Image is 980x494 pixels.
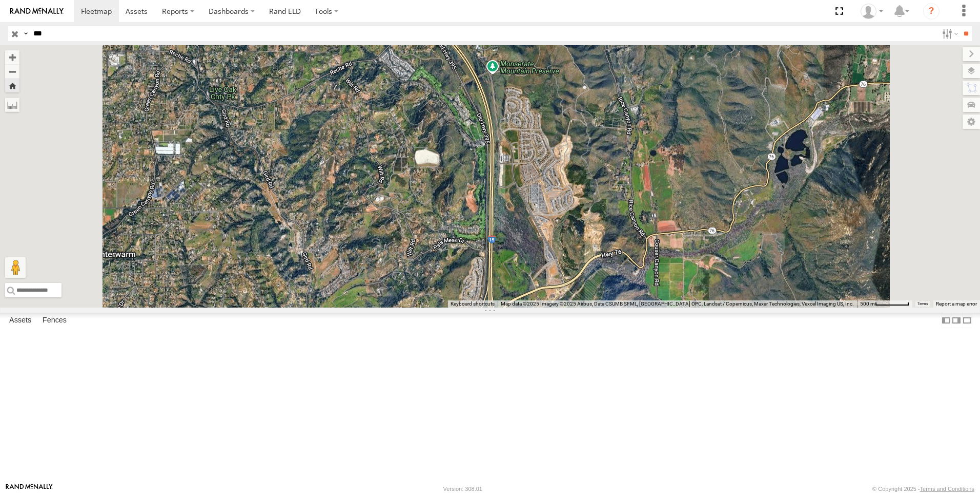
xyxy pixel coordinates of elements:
[451,300,495,308] button: Keyboard shortcuts
[920,486,974,492] a: Terms and Conditions
[860,301,875,307] span: 500 m
[37,313,72,328] label: Fences
[5,64,19,79] button: Zoom out
[5,257,26,278] button: Drag Pegman onto the map to open Street View
[963,115,980,129] label: Map Settings
[941,313,951,328] label: Dock Summary Table to the Left
[5,50,19,64] button: Zoom in
[923,3,940,20] i: ?
[962,313,972,328] label: Hide Summary Table
[10,8,64,15] img: rand-logo.svg
[936,301,977,307] a: Report a map error
[872,486,974,492] div: © Copyright 2025 -
[22,26,30,41] label: Search Query
[5,98,19,112] label: Measure
[917,302,928,306] a: Terms (opens in new tab)
[501,301,854,307] span: Map data ©2025 Imagery ©2025 Airbus, Data CSUMB SFML, [GEOGRAPHIC_DATA] OPC, Landsat / Copernicus...
[857,4,887,19] div: Norma Casillas
[938,26,960,41] label: Search Filter Options
[5,79,19,92] button: Zoom Home
[857,300,912,308] button: Map Scale: 500 m per 63 pixels
[443,486,482,492] div: Version: 308.01
[4,313,36,328] label: Assets
[951,313,962,328] label: Dock Summary Table to the Right
[6,484,53,494] a: Visit our Website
